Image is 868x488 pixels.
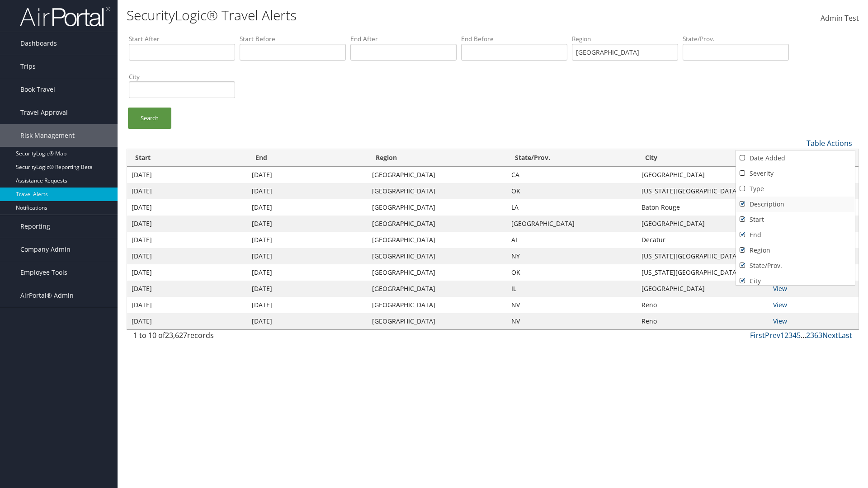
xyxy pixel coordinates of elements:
[20,101,68,124] span: Travel Approval
[736,227,855,243] a: End
[736,150,855,166] a: Date Added
[736,181,855,197] a: Type
[20,32,57,55] span: Dashboards
[20,6,110,27] img: airportal-logo.png
[736,212,855,227] a: Start
[20,215,50,238] span: Reporting
[736,258,855,273] a: State/Prov.
[736,273,855,289] a: City
[20,55,36,78] span: Trips
[20,261,67,284] span: Employee Tools
[20,124,75,147] span: Risk Management
[736,166,855,181] a: Severity
[20,284,74,307] span: AirPortal® Admin
[20,78,55,101] span: Book Travel
[20,238,71,261] span: Company Admin
[736,243,855,258] a: Region
[736,197,855,212] a: Description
